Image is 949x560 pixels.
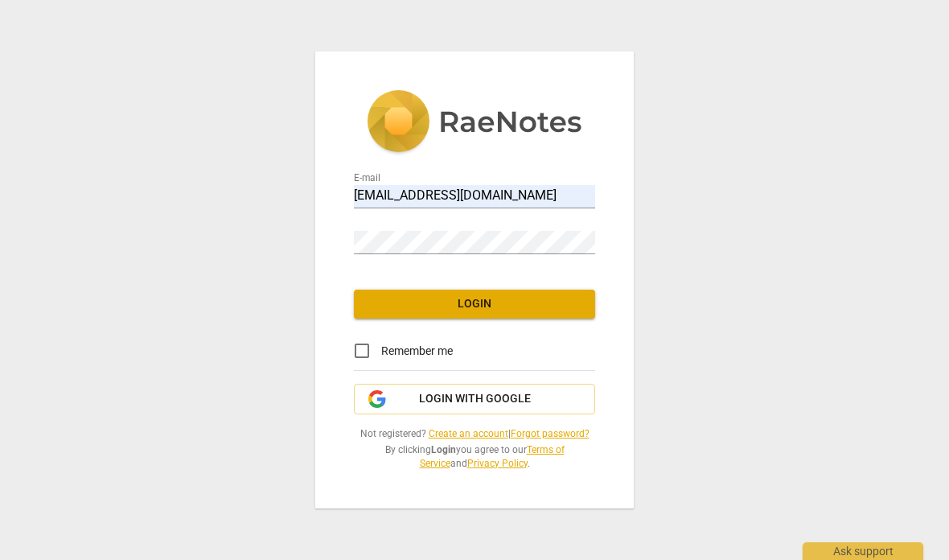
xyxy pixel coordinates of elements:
[354,384,595,414] button: Login with Google
[381,343,453,360] span: Remember me
[803,542,923,560] div: Ask support
[429,428,508,439] a: Create an account
[354,443,595,470] span: By clicking you agree to our and .
[354,427,595,441] span: Not registered? |
[419,391,531,407] span: Login with Google
[511,428,590,439] a: Forgot password?
[354,174,380,183] label: E-mail
[367,90,582,156] img: 5ac2273c67554f335776073100b6d88f.svg
[467,458,528,469] a: Privacy Policy
[354,290,595,319] button: Login
[420,444,565,469] a: Terms of Service
[431,444,456,455] b: Login
[367,296,582,312] span: Login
